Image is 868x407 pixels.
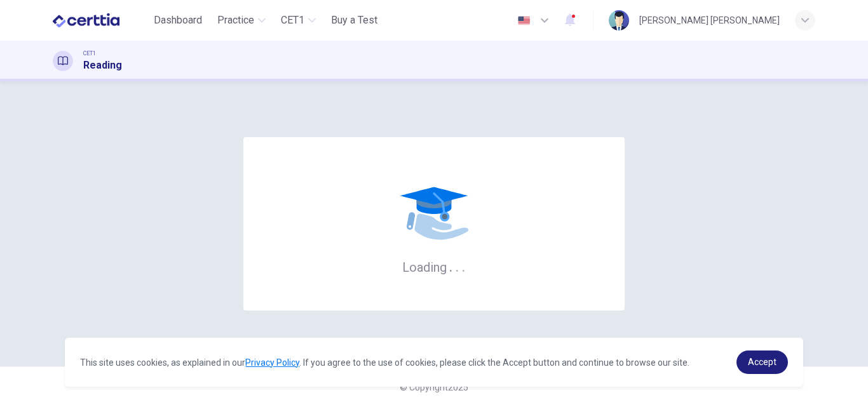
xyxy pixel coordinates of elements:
span: © Copyright 2025 [400,382,468,392]
button: Dashboard [149,9,207,32]
a: dismiss cookie message [736,350,788,374]
h1: Reading [83,58,122,73]
span: Practice [217,13,254,28]
a: Privacy Policy [245,357,299,368]
h6: . [461,255,466,276]
span: Buy a Test [331,13,377,28]
div: [PERSON_NAME] [PERSON_NAME] [639,13,780,28]
span: CET1 [83,49,96,58]
img: en [516,16,532,25]
h6: . [455,255,459,276]
div: cookieconsent [65,338,803,387]
button: CET1 [276,9,321,32]
a: CERTTIA logo [53,8,149,33]
button: Buy a Test [326,9,383,32]
button: Practice [212,9,271,32]
h6: . [449,255,453,276]
span: This site uses cookies, as explained in our . If you agree to the use of cookies, please click th... [80,357,689,368]
img: CERTTIA logo [53,8,119,33]
span: CET1 [281,13,304,28]
span: Accept [748,357,776,367]
img: Profile picture [609,10,629,30]
span: Dashboard [154,13,202,28]
h6: Loading [402,258,466,275]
